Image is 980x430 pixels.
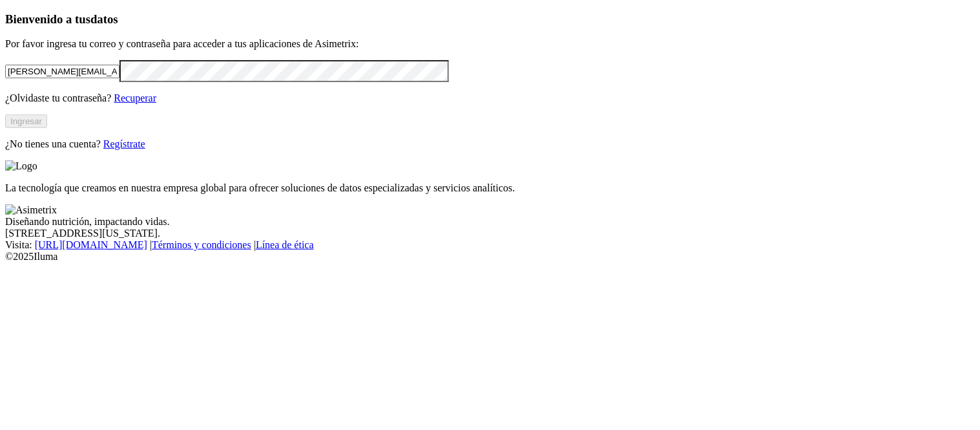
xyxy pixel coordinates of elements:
[5,12,975,27] h3: Bienvenido a tus
[5,204,57,216] img: Asimetrix
[5,38,975,50] p: Por favor ingresa tu correo y contraseña para acceder a tus aplicaciones de Asimetrix:
[5,228,975,239] div: [STREET_ADDRESS][US_STATE].
[5,114,47,128] button: Ingresar
[35,239,147,250] a: [URL][DOMAIN_NAME]
[5,182,975,194] p: La tecnología que creamos en nuestra empresa global para ofrecer soluciones de datos especializad...
[5,138,975,150] p: ¿No tienes una cuenta?
[5,251,975,263] div: © 2025 Iluma
[5,65,120,78] input: Tu correo
[256,239,314,250] a: Línea de ética
[5,160,37,172] img: Logo
[152,239,251,250] a: Términos y condiciones
[114,92,156,103] a: Recuperar
[5,92,975,104] p: ¿Olvidaste tu contraseña?
[5,239,975,251] div: Visita : | |
[5,216,975,228] div: Diseñando nutrición, impactando vidas.
[103,138,145,149] a: Regístrate
[90,12,118,26] span: datos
